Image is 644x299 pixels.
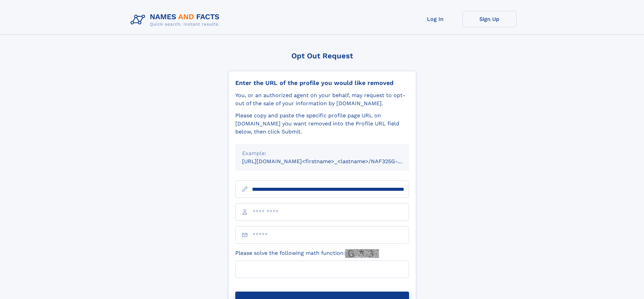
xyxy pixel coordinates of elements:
[242,158,422,165] small: [URL][DOMAIN_NAME]<firstname>_<lastname>/NAF325G-xxxxxxxx
[235,79,409,87] div: Enter the URL of the profile you would like removed
[242,149,402,157] div: Example:
[235,91,409,108] div: You, or an authorized agent on your behalf, may request to opt-out of the sale of your informatio...
[235,249,379,258] label: Please solve the following math function:
[235,112,409,136] div: Please copy and paste the specific profile page URL on [DOMAIN_NAME] you want removed into the Pr...
[128,11,225,29] img: Logo Names and Facts
[228,52,416,60] div: Opt Out Request
[462,11,517,27] a: Sign Up
[408,11,462,27] a: Log In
